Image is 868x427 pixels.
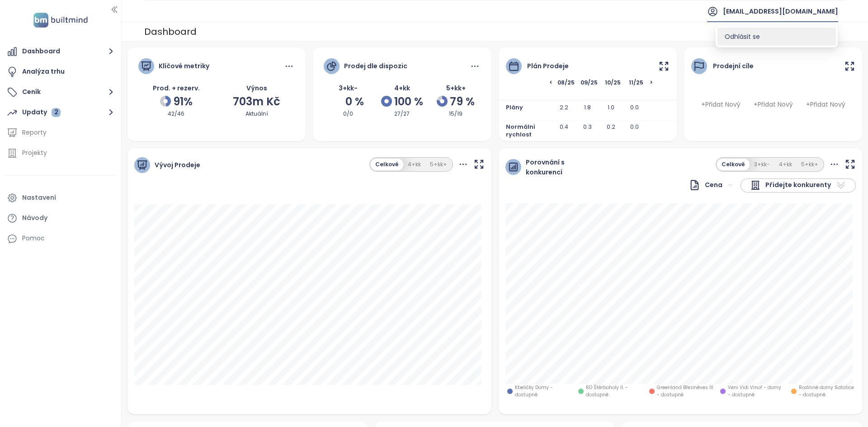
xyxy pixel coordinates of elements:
span: 4+kk [394,84,410,93]
span: + Přidat nový [750,96,796,113]
span: < [506,79,553,97]
span: Porovnání s konkurencí [526,157,587,177]
span: 11/25 [626,79,646,97]
button: 5+kk+ [797,159,823,171]
span: Kbeličky Domy - dostupné [515,384,572,398]
span: + Přidat nový [698,96,744,113]
span: 0.3 [576,123,599,139]
span: Plány [506,103,553,118]
div: Aktuální [219,110,295,118]
img: logo [31,11,90,29]
div: Pomoc [5,230,117,248]
span: > [650,79,670,97]
div: Dashboard [144,23,197,40]
span: Normální rychlost [506,123,553,139]
span: 0.0 [623,123,646,139]
div: Plán prodeje [527,61,569,71]
div: Nastavení [22,192,56,203]
div: Cena [689,179,722,191]
button: Celkově [717,159,750,171]
span: 2.2 [552,103,576,118]
div: 0/0 [324,110,373,118]
span: 79 % [450,93,475,110]
span: 1.0 [599,103,623,118]
div: Výnos [219,83,295,93]
div: 2 [52,108,61,117]
span: 08/25 [556,79,576,97]
div: Projekty [22,147,47,159]
button: Dashboard [5,42,117,61]
span: 91% [173,93,193,110]
span: Rodinné domy Satalice - dostupné [799,384,856,398]
span: Greenland Březiněves III - dostupné [657,384,714,398]
span: Vývoj Prodeje [155,160,200,170]
a: Návody [5,209,117,227]
div: Analýza trhu [22,66,65,77]
span: 09/25 [579,79,599,97]
span: Odhlásit se [725,32,760,41]
span: 703m Kč [233,94,280,109]
span: Přidejte konkurenty [765,180,831,191]
button: 4+kk [403,159,425,171]
span: 0 % [345,93,364,110]
span: 0.2 [599,123,623,139]
div: Prodejní cíle [713,61,754,71]
div: Pomoc [22,233,45,244]
a: Nastavení [5,189,117,207]
span: 10/25 [603,79,623,97]
span: RD Štěrboholy II. - dostupné [586,384,643,398]
div: 15/19 [431,110,481,118]
button: Ceník [5,83,117,101]
div: Reporty [22,127,47,138]
a: Analýza trhu [5,63,117,81]
span: Prod. + rezerv. [153,84,200,93]
div: Updaty [22,107,61,118]
div: 27/27 [377,110,427,118]
button: 3+kk- [750,159,774,171]
span: 5+kk+ [446,84,466,93]
span: Veni Vidi Vinoř - domy - dostupné [728,384,785,398]
div: Prodej dle dispozic [344,61,407,71]
a: Projekty [5,144,117,162]
span: 0.4 [552,123,576,139]
span: 0.0 [623,103,646,118]
span: 1.8 [576,103,599,118]
span: [EMAIL_ADDRESS][DOMAIN_NAME] [723,0,838,22]
button: 5+kk+ [425,159,452,171]
span: 3+kk- [339,84,358,93]
div: Návody [22,212,47,224]
a: Reporty [5,124,117,142]
button: 4+kk [774,159,797,171]
button: Updaty 2 [5,103,117,122]
div: Klíčové metriky [159,61,209,71]
div: 42/46 [138,110,214,118]
button: Celkově [371,159,403,171]
span: 100 % [394,93,423,110]
span: + Přidat nový [802,96,849,113]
